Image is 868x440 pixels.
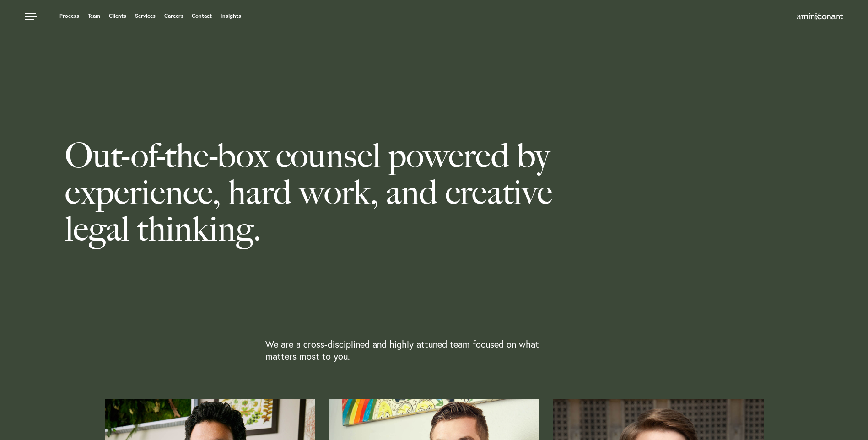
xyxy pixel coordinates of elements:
[135,13,156,19] a: Services
[797,13,843,20] img: Amini & Conant
[88,13,100,19] a: Team
[192,13,212,19] a: Contact
[221,13,241,19] a: Insights
[797,13,843,21] a: Home
[265,338,557,362] p: We are a cross-disciplined and highly attuned team focused on what matters most to you.
[109,13,126,19] a: Clients
[59,13,79,19] a: Process
[164,13,183,19] a: Careers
